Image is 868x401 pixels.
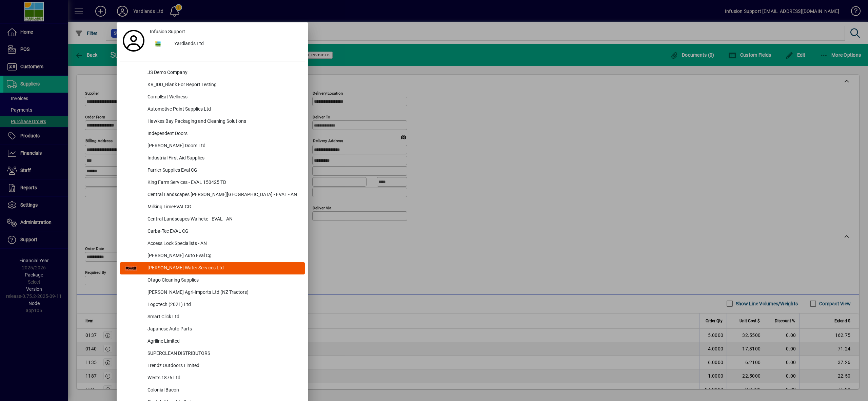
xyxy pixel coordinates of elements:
a: Infusion Support [147,26,305,38]
button: Industrial First Aid Supplies [120,152,305,165]
button: Otago Cleaning Supplies [120,274,305,287]
div: Farrier Supplies Eval CG [142,165,305,177]
button: Automotive Paint Supplies Ltd [120,103,305,116]
button: Milking TimeEVALCG [120,201,305,213]
div: Hawkes Bay Packaging and Cleaning Solutions [142,116,305,128]
button: Farrier Supplies Eval CG [120,165,305,177]
div: Trendz Outdoors Limited [142,360,305,372]
div: Otago Cleaning Supplies [142,274,305,287]
button: SUPERCLEAN DISTRIBUTORS [120,348,305,360]
button: ComplEat Wellness [120,91,305,103]
button: Carba-Tec EVAL CG [120,226,305,238]
button: [PERSON_NAME] Doors Ltd [120,140,305,152]
div: Central Landscapes Waiheke - EVAL - AN [142,213,305,226]
div: Logotech (2021) Ltd [142,299,305,311]
button: Japanese Auto Parts [120,323,305,336]
div: [PERSON_NAME] Auto Eval Cg [142,250,305,262]
button: Access Lock Specialists - AN [120,238,305,250]
div: Agriline Limited [142,336,305,348]
div: SUPERCLEAN DISTRIBUTORS [142,348,305,360]
div: [PERSON_NAME] Water Services Ltd [142,262,305,274]
button: JS Demo Company [120,67,305,79]
div: Central Landscapes [PERSON_NAME][GEOGRAPHIC_DATA] - EVAL - AN [142,189,305,201]
button: Smart Click Ltd [120,311,305,323]
div: Independent Doors [142,128,305,140]
div: ComplEat Wellness [142,91,305,103]
button: Colonial Bacon [120,384,305,397]
div: [PERSON_NAME] Doors Ltd [142,140,305,152]
button: Hawkes Bay Packaging and Cleaning Solutions [120,116,305,128]
div: Access Lock Specialists - AN [142,238,305,250]
button: Central Landscapes Waiheke - EVAL - AN [120,213,305,226]
div: Yardlands Ltd [169,38,305,50]
button: Trendz Outdoors Limited [120,360,305,372]
button: Agriline Limited [120,336,305,348]
button: Independent Doors [120,128,305,140]
div: Carba-Tec EVAL CG [142,226,305,238]
button: [PERSON_NAME] Auto Eval Cg [120,250,305,262]
button: Central Landscapes [PERSON_NAME][GEOGRAPHIC_DATA] - EVAL - AN [120,189,305,201]
button: [PERSON_NAME] Water Services Ltd [120,262,305,274]
button: Wests 1876 Ltd [120,372,305,384]
div: JS Demo Company [142,67,305,79]
div: Milking TimeEVALCG [142,201,305,213]
div: King Farm Services - EVAL 150425 TD [142,177,305,189]
div: Colonial Bacon [142,384,305,397]
div: Japanese Auto Parts [142,323,305,336]
div: Industrial First Aid Supplies [142,152,305,165]
button: KR_IDD_Blank For Report Testing [120,79,305,91]
button: Logotech (2021) Ltd [120,299,305,311]
div: KR_IDD_Blank For Report Testing [142,79,305,91]
button: [PERSON_NAME] Agri-Imports Ltd (NZ Tractors) [120,287,305,299]
span: Infusion Support [150,28,185,35]
div: Automotive Paint Supplies Ltd [142,103,305,116]
a: Profile [120,35,147,47]
div: [PERSON_NAME] Agri-Imports Ltd (NZ Tractors) [142,287,305,299]
div: Smart Click Ltd [142,311,305,323]
div: Wests 1876 Ltd [142,372,305,384]
button: Yardlands Ltd [147,38,305,50]
button: King Farm Services - EVAL 150425 TD [120,177,305,189]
